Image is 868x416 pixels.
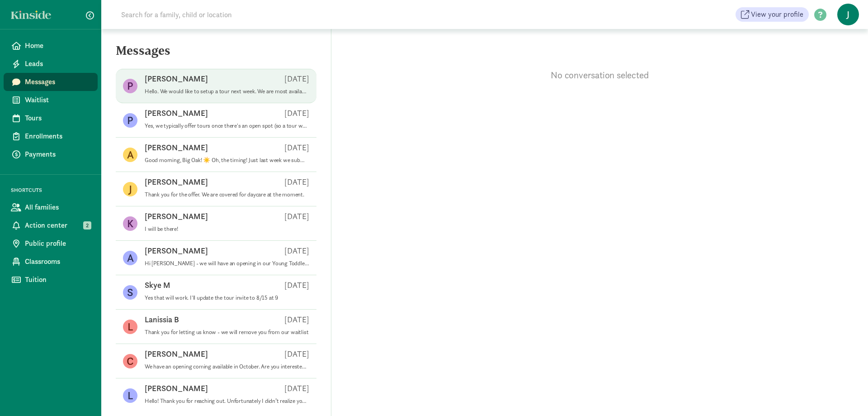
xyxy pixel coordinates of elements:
p: [DATE] [284,73,309,84]
h5: Messages [101,43,331,65]
span: Action center [25,220,90,231]
p: Thank you for letting us know - we will remove you from our waitlist [145,329,309,336]
p: Thank you for the offer. We are covered for daycare at the moment. [145,191,309,198]
p: [DATE] [284,383,309,394]
span: Enrollments [25,131,90,142]
a: All families [4,198,98,216]
span: Tuition [25,274,90,285]
span: 2 [83,221,91,230]
a: Leads [4,55,98,73]
span: Leads [25,58,90,69]
figure: K [123,216,137,231]
a: View your profile [736,7,809,22]
p: [PERSON_NAME] [145,73,208,84]
p: Hello. We would like to setup a tour next week. We are most available from 7am to 9am and 12pm to... [145,88,309,95]
p: [PERSON_NAME] [145,349,208,359]
p: [DATE] [284,142,309,153]
figure: P [123,113,137,128]
p: Hi [PERSON_NAME] - we will have an opening in our Young Toddler room starting [DATE]. Are you sti... [145,260,309,267]
p: Yes, we typically offer tours once there's an open spot (so a tour would most likely happen somet... [145,122,309,129]
a: Public profile [4,234,98,253]
figure: A [123,251,137,265]
span: View your profile [751,9,803,20]
p: [PERSON_NAME] [145,211,208,222]
span: Payments [25,149,90,160]
a: Messages [4,73,98,91]
p: [PERSON_NAME] [145,108,208,119]
a: Waitlist [4,91,98,109]
p: [DATE] [284,349,309,359]
a: Tuition [4,271,98,289]
p: [DATE] [284,245,309,256]
p: Yes that will work. I'll update the tour invite to 8/15 at 9 [145,294,309,301]
span: Public profile [25,238,90,249]
p: [PERSON_NAME] [145,177,208,187]
p: Skye M [145,280,170,291]
figure: C [123,354,137,368]
p: Good morning, Big Oak! ☀️ Oh, the timing! Just last week we submitted our check to start at [GEOG... [145,157,309,164]
p: I will be there! [145,225,309,233]
span: All families [25,202,90,213]
p: [DATE] [284,177,309,187]
span: Home [25,40,90,51]
figure: A [123,148,137,162]
figure: J [123,182,137,196]
p: [PERSON_NAME] [145,383,208,394]
span: J [837,4,859,25]
p: [PERSON_NAME] [145,245,208,256]
a: Action center 2 [4,216,98,234]
span: Messages [25,77,90,87]
a: Tours [4,109,98,127]
p: [DATE] [284,314,309,325]
a: Home [4,37,98,55]
p: [PERSON_NAME] [145,142,208,153]
p: Lanissia B [145,314,179,325]
figure: L [123,320,137,334]
p: No conversation selected [331,69,868,81]
p: [DATE] [284,108,309,119]
input: Search for a family, child or location [116,5,369,24]
figure: P [123,79,137,93]
p: [DATE] [284,211,309,222]
p: [DATE] [284,280,309,291]
iframe: Chat Widget [823,373,868,416]
figure: L [123,388,137,403]
p: Hello! Thank you for reaching out. Unfortunately I didn’t realize you opened at 7:00 and both my ... [145,397,309,405]
figure: S [123,285,137,300]
span: Waitlist [25,95,90,105]
span: Classrooms [25,256,90,267]
a: Payments [4,145,98,163]
span: Tours [25,113,90,124]
p: We have an opening coming available in October. Are you interested in a tour and talking about en... [145,363,309,370]
a: Enrollments [4,127,98,145]
a: Classrooms [4,253,98,271]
